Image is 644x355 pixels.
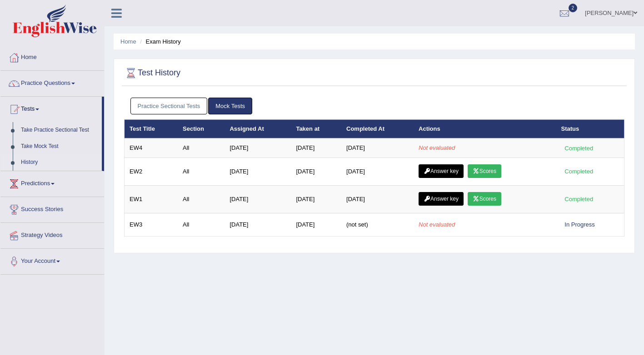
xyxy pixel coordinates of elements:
[291,138,341,158] td: [DATE]
[561,220,599,229] div: In Progress
[178,138,225,158] td: All
[419,144,455,151] em: Not evaluated
[17,122,102,138] a: Take Practice Sectional Test
[468,192,501,206] a: Scores
[225,119,291,138] th: Assigned At
[341,185,414,213] td: [DATE]
[341,158,414,185] td: [DATE]
[569,4,578,12] span: 2
[17,154,102,171] a: History
[0,97,102,119] a: Tests
[178,158,225,185] td: All
[561,143,597,153] div: Completed
[225,185,291,213] td: [DATE]
[0,249,104,271] a: Your Account
[561,167,597,176] div: Completed
[178,119,225,138] th: Section
[414,119,556,138] th: Actions
[125,138,178,158] td: EW4
[468,164,501,178] a: Scores
[419,192,464,206] a: Answer key
[125,119,178,138] th: Test Title
[125,158,178,185] td: EW2
[0,197,104,220] a: Success Stories
[341,138,414,158] td: [DATE]
[225,138,291,158] td: [DATE]
[291,119,341,138] th: Taken at
[0,223,104,246] a: Strategy Videos
[561,194,597,204] div: Completed
[17,138,102,155] a: Take Mock Test
[225,158,291,185] td: [DATE]
[124,66,180,80] h2: Test History
[419,221,455,228] em: Not evaluated
[120,38,136,45] a: Home
[130,98,208,114] a: Practice Sectional Tests
[291,185,341,213] td: [DATE]
[125,213,178,236] td: EW3
[0,45,104,68] a: Home
[225,213,291,236] td: [DATE]
[208,98,252,114] a: Mock Tests
[138,37,181,46] li: Exam History
[178,213,225,236] td: All
[125,185,178,213] td: EW1
[0,71,104,94] a: Practice Questions
[419,164,464,178] a: Answer key
[346,221,368,228] span: (not set)
[341,119,414,138] th: Completed At
[178,185,225,213] td: All
[291,158,341,185] td: [DATE]
[291,213,341,236] td: [DATE]
[0,171,104,194] a: Predictions
[556,119,624,138] th: Status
